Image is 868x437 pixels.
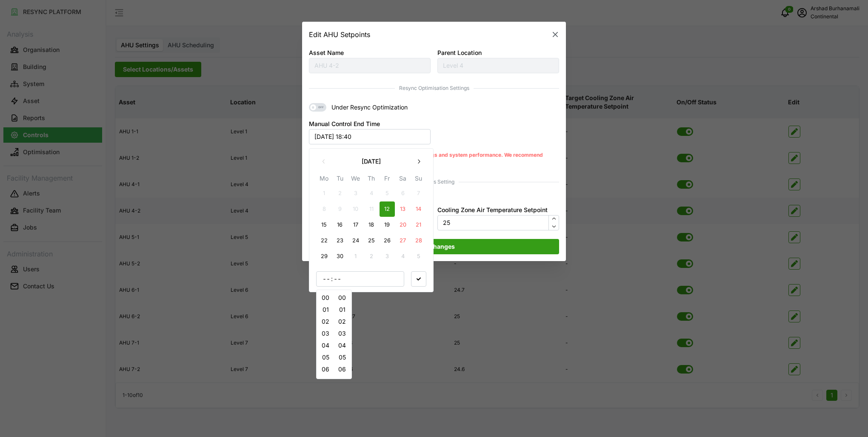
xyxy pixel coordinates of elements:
span: Setpoints Setting [309,178,559,187]
button: 01 [318,304,333,316]
th: Tu [332,173,348,186]
button: 5 October 2025 [411,249,426,264]
button: 03 [318,328,333,339]
button: 16 September 2025 [332,217,348,233]
th: Mo [316,173,332,186]
input: -- [333,274,342,283]
button: 3 October 2025 [380,249,395,264]
button: 18 September 2025 [364,217,379,233]
button: 6 September 2025 [395,186,411,201]
span: Under Resync Optimization [326,103,408,112]
button: 3 September 2025 [348,186,363,201]
span: : [331,271,333,286]
button: 9 September 2025 [332,201,348,217]
label: Parent Location [437,48,482,57]
button: 20 September 2025 [395,217,411,233]
th: Su [411,173,426,186]
button: 4 September 2025 [364,186,379,201]
span: OFF [316,103,326,112]
button: 06 [335,363,350,375]
h2: Edit AHU Setpoints [309,31,370,38]
button: [DATE] [331,154,411,169]
button: 17 September 2025 [348,217,363,233]
button: 2 October 2025 [364,249,379,264]
button: 25 September 2025 [364,233,379,248]
button: 10 September 2025 [348,201,363,217]
button: 01 [335,304,350,316]
button: 04 [335,339,350,351]
button: 26 September 2025 [380,233,395,248]
th: Th [363,173,379,186]
button: 11 September 2025 [364,201,379,217]
button: [DATE] 18:40 [309,129,431,144]
button: 19 September 2025 [380,217,395,233]
button: 8 September 2025 [317,201,332,217]
button: 03 [335,328,350,339]
span: Save Changes [414,239,455,254]
th: Fr [379,173,395,186]
button: Save Changes [309,239,559,254]
p: Turning off optimisation may impact energy savings and system performance. We recommend keeping i... [309,151,559,167]
button: 15 September 2025 [317,217,332,233]
label: Asset Name [309,48,344,57]
label: Cooling Zone Air Temperature Setpoint [437,205,548,215]
button: 22 September 2025 [317,233,332,248]
button: 5 September 2025 [380,186,395,201]
input: -- [322,274,331,283]
button: 28 September 2025 [411,233,426,248]
button: 7 September 2025 [411,186,426,201]
button: 2 September 2025 [332,186,348,201]
button: 12 September 2025 [380,201,395,217]
th: Sa [395,173,411,186]
button: 02 [335,316,350,328]
button: 06 [318,363,333,375]
button: 27 September 2025 [395,233,411,248]
button: 1 September 2025 [317,186,332,201]
button: 24 September 2025 [348,233,363,248]
button: 07 [335,375,350,387]
button: 00 [335,292,350,304]
button: 4 October 2025 [395,249,411,264]
button: 13 September 2025 [395,201,411,217]
button: 00 [318,292,333,304]
button: 05 [318,351,333,363]
button: 21 September 2025 [411,217,426,233]
span: Resync Optimisation Settings [309,84,559,92]
button: 14 September 2025 [411,201,426,217]
button: 02 [318,316,333,328]
button: 1 October 2025 [348,249,363,264]
button: 23 September 2025 [332,233,348,248]
button: 29 September 2025 [317,249,332,264]
button: 07 [318,375,333,387]
th: We [348,173,363,186]
button: 05 [335,351,350,363]
button: 30 September 2025 [332,249,348,264]
button: 04 [318,339,333,351]
label: Manual Control End Time [309,120,380,129]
